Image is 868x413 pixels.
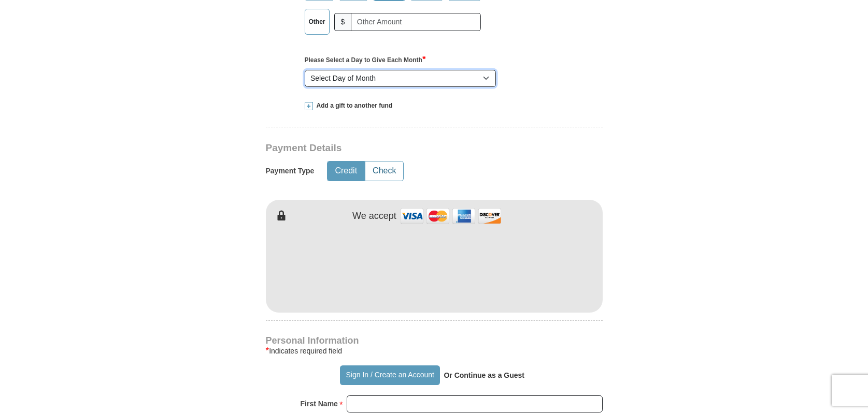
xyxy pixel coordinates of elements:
[301,396,338,411] strong: First Name
[399,205,503,227] img: credit cards accepted
[444,371,524,379] strong: Or Continue as a Guest
[351,13,480,31] input: Other Amount
[305,56,426,64] strong: Please Select a Day to Give Each Month
[266,167,315,175] h5: Payment Type
[266,142,530,154] h3: Payment Details
[334,13,352,31] span: $
[340,365,440,385] button: Sign In / Create an Account
[328,161,364,181] button: Credit
[305,9,329,34] label: Other
[266,336,603,345] h4: Personal Information
[352,211,396,222] h4: We accept
[313,101,393,110] span: Add a gift to another fund
[365,161,403,181] button: Check
[266,345,603,357] div: Indicates required field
